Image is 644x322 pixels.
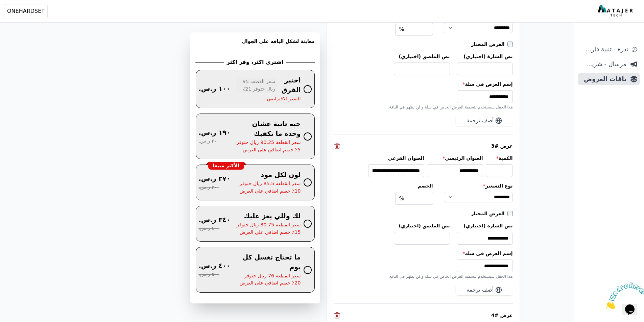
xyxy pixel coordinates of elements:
[236,253,301,272] span: ما تحتاج تغسل كل يوم
[427,155,483,162] label: العنوان الرئيسي
[236,78,277,93] span: سعر القطعة 95 ريال حتوفر 21٪
[199,261,231,271] span: ٤٠٠ ر.س.
[394,53,450,60] label: نص الملصق (اختياري)
[456,115,513,126] button: أضف ترجمة
[199,225,219,232] span: ٤٠٠ ر.س.
[368,155,424,162] label: العنوان الفرعي
[236,139,301,153] span: سعر القطعة 90.25 ريال حتوفر 5٪ خصم اضافي على العرض
[334,143,513,149] div: عرض #3
[334,250,513,257] label: إسم العرض في سلة
[399,25,404,33] span: %
[334,104,513,110] div: هذا الحقل سيستخدم لتسمية العرض الخاص في سلة و لن يظهر في الباقة
[7,9,22,20] button: $i18n('chat', 'chat_widget')
[457,222,513,229] label: نص الشارة (اختياري)
[456,284,513,295] button: أضف ترجمة
[199,215,231,225] span: ٣٤٠ ر.س.
[395,182,433,189] label: الخصم
[471,41,507,48] label: العرض المختار
[602,280,644,312] iframe: chat widget
[199,184,219,191] span: ٣٠٠ ر.س.
[399,195,404,203] span: %
[196,38,315,53] h3: معاينة لشكل الباقه علي الجوال
[467,117,494,125] span: أضف ترجمة
[334,274,513,279] div: هذا الحقل سيستخدم لتسمية العرض الخاص في سلة و لن يظهر في الباقة
[467,286,494,294] span: أضف ترجمة
[267,95,301,103] span: السعر الافتراضي
[581,45,628,54] span: ندرة - تنبية قارب علي النفاذ
[199,84,231,94] span: ١٠٠ ر.س.
[394,222,450,229] label: نص الملصق (اختياري)
[4,4,48,18] button: ONEHARDSET
[199,174,231,184] span: ٢٧٠ ر.س.
[334,81,513,88] label: إسم العرض في سلة
[581,74,626,84] span: باقات العروض
[244,212,301,221] span: لك وللي يعز عليك
[224,58,286,66] h2: اشتري اكثر، وفر اكثر
[279,76,301,95] span: اختبر الفرق
[236,272,301,287] span: سعر القطعة 76 ريال حتوفر 20٪ خصم اضافي على العرض
[581,59,626,69] span: مرسال - شريط دعاية
[457,53,513,60] label: نص الشارة (اختياري)
[7,7,45,15] span: ONEHARDSET
[236,180,301,195] span: سعر القطعة 85.5 ريال حتوفر 10٪ خصم اضافي على العرض
[471,210,507,217] label: العرض المختار
[208,162,244,170] div: الأكثر مبيعا
[236,119,301,139] span: حبه ثانية عشان وحده ما تكفيك
[486,155,513,162] label: الكمية
[444,182,513,189] label: نوع التسعير
[598,5,635,17] img: MatajerTech Logo
[3,3,45,29] img: الدردشة الملفتة للإنتباه
[334,312,513,319] div: عرض #4
[199,138,219,145] span: ٢٠٠ ر.س.
[199,271,219,278] span: ٥٠٠ ر.س.
[236,221,301,236] span: سعر القطعة 80.75 ريال حتوفر 15٪ خصم اضافي على العرض
[261,170,301,180] span: لون لكل مود
[199,128,231,138] span: ١٩٠ ر.س.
